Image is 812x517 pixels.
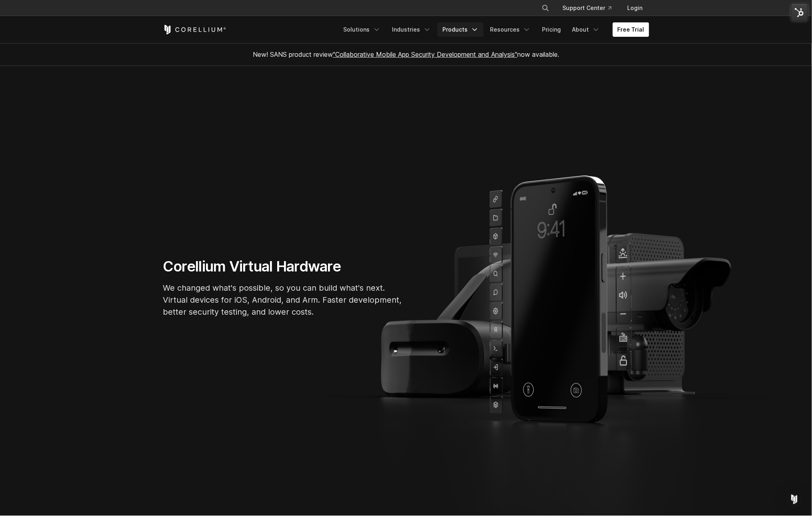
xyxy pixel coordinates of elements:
[785,490,804,509] div: Open Intercom Messenger
[613,22,649,37] a: Free Trial
[163,258,403,275] h1: Corellium Virtual Hardware
[253,50,559,58] span: New! SANS product review now available.
[538,1,553,15] button: Search
[333,50,517,58] a: "Collaborative Mobile App Security Development and Analysis"
[621,1,649,15] a: Login
[163,25,226,34] a: Corellium Home
[567,22,605,37] a: About
[163,282,403,318] p: We changed what's possible, so you can build what's next. Virtual devices for iOS, Android, and A...
[532,1,649,15] div: Navigation Menu
[791,4,808,21] img: HubSpot Tools Menu Toggle
[438,22,484,37] a: Products
[485,22,536,37] a: Resources
[338,22,386,37] a: Solutions
[537,22,566,37] a: Pricing
[338,22,649,37] div: Navigation Menu
[556,1,618,15] a: Support Center
[387,22,436,37] a: Industries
